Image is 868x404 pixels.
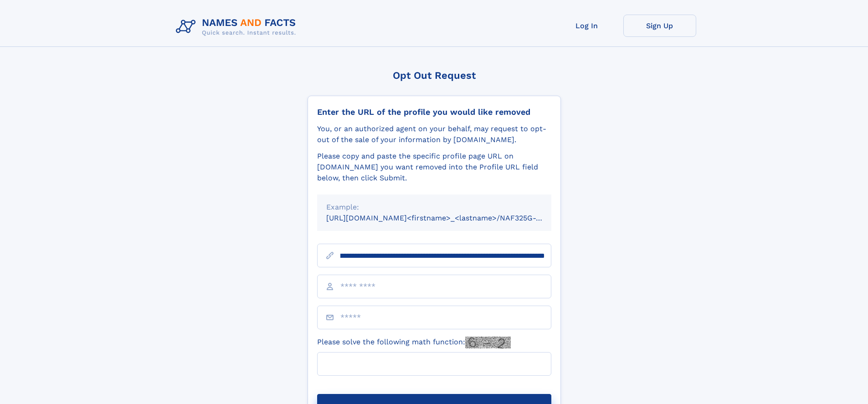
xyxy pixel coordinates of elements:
[317,123,551,145] div: You, or an authorized agent on your behalf, may request to opt-out of the sale of your informatio...
[317,337,511,348] label: Please solve the following math function:
[317,107,551,117] div: Enter the URL of the profile you would like removed
[326,214,569,222] small: [URL][DOMAIN_NAME]<firstname>_<lastname>/NAF325G-xxxxxxxx
[308,70,561,81] div: Opt Out Request
[172,15,303,39] img: Logo Names and Facts
[550,15,623,37] a: Log In
[326,202,542,213] div: Example:
[317,151,551,184] div: Please copy and paste the specific profile page URL on [DOMAIN_NAME] you want removed into the Pr...
[623,15,696,37] a: Sign Up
